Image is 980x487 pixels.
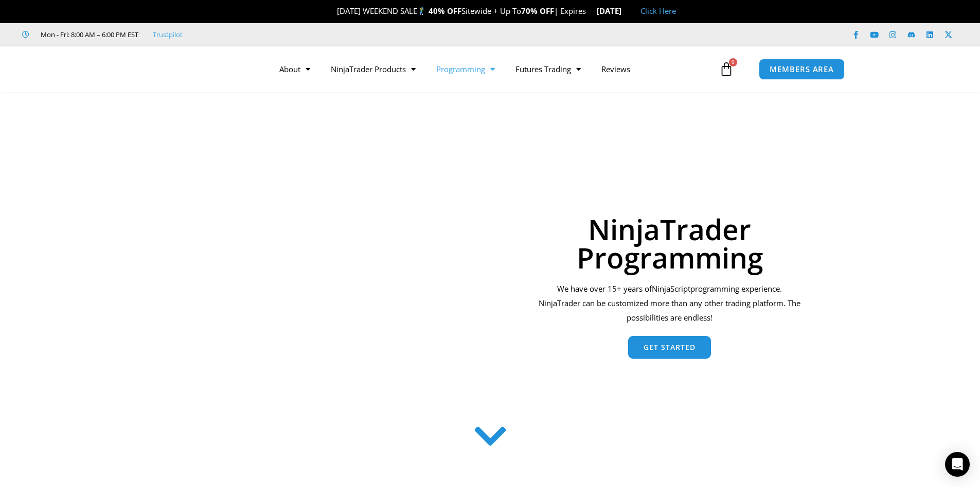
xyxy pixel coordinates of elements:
[591,57,640,81] a: Reviews
[536,215,804,272] h1: NinjaTrader Programming
[652,283,690,294] span: NinjaScript
[759,59,845,80] a: MEMBERS AREA
[426,57,505,81] a: Programming
[329,7,336,15] img: 🎉
[539,283,800,323] span: programming experience. NinjaTrader can be customized more than any other trading platform. The p...
[945,452,970,477] div: Open Intercom Messenger
[121,51,232,88] img: LogoAI | Affordable Indicators – NinjaTrader
[644,344,696,351] span: Get Started
[640,6,676,16] a: Click Here
[628,336,711,359] a: Get Started
[505,57,591,81] a: Futures Trading
[320,57,426,81] a: NinjaTrader Products
[622,7,630,15] img: 🏭
[326,6,596,16] span: [DATE] WEEKEND SALE Sitewide + Up To | Expires
[153,28,183,41] a: Trustpilot
[729,58,737,66] span: 0
[770,65,834,73] span: MEMBERS AREA
[269,57,717,81] nav: Menu
[38,28,138,41] span: Mon - Fri: 8:00 AM – 6:00 PM EST
[597,6,630,16] strong: [DATE]
[269,57,320,81] a: About
[521,6,554,16] strong: 70% OFF
[429,6,461,16] strong: 40% OFF
[704,54,749,84] a: 0
[586,7,594,15] img: ⌛
[192,146,490,405] img: programming 1 | Affordable Indicators – NinjaTrader
[418,7,425,15] img: 🏌️‍♂️
[536,282,804,325] div: We have over 15+ years of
